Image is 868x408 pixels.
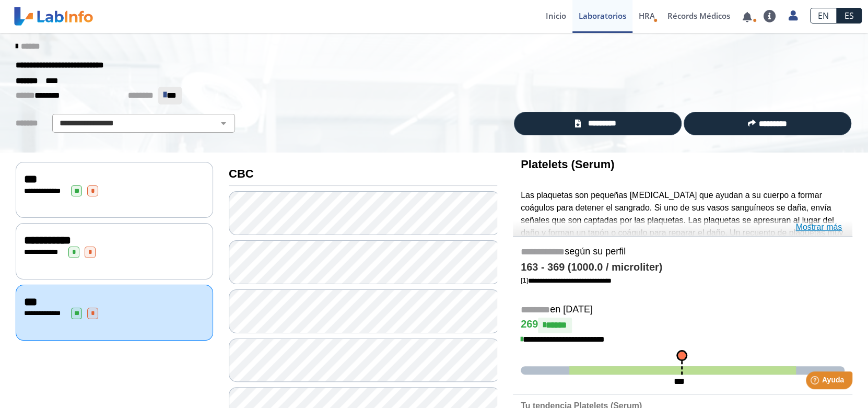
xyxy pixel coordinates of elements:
[521,261,844,274] h4: 163 - 369 (1000.0 / microliter)
[521,318,844,333] h4: 269
[837,8,862,24] a: ES
[810,8,837,24] a: EN
[775,367,857,397] iframe: Help widget launcher
[521,189,844,301] p: Las plaquetas son pequeñas [MEDICAL_DATA] que ayudan a su cuerpo a formar coágulos para detener e...
[521,158,614,171] b: Platelets (Serum)
[795,221,842,234] a: Mostrar más
[521,276,612,284] a: [1]
[521,246,844,258] h5: según su perfil
[229,167,254,180] b: CBC
[521,304,844,316] h5: en [DATE]
[639,10,655,21] span: HRA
